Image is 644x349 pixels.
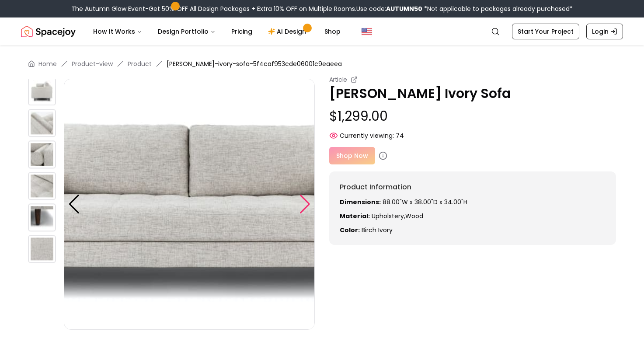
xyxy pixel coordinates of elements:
span: *Not applicable to packages already purchased* [422,4,573,13]
button: Design Portfolio [151,23,223,40]
img: https://storage.googleapis.com/spacejoy-main/assets/5f4caf953cde06001c9eaeea/product_0_mhmib3hgcie [28,109,56,137]
a: Start Your Project [512,24,579,39]
span: [PERSON_NAME]-ivory-sofa-5f4caf953cde06001c9eaeea [167,59,342,68]
img: https://storage.googleapis.com/spacejoy-main/assets/5f4caf953cde06001c9eaeea/product_3_24m1p2akc8po [28,203,56,231]
a: Shop [317,23,348,40]
span: 74 [396,131,404,140]
p: 88.00"W x 38.00"D x 34.00"H [340,198,606,206]
img: https://storage.googleapis.com/spacejoy-main/assets/5f4caf953cde06001c9eaeea/product_1_nhh55p90n6ak [28,140,56,168]
img: https://storage.googleapis.com/spacejoy-main/assets/5f4caf953cde06001c9eaeea/product_3_hgkjcj0jp4me [315,79,566,330]
a: Home [38,59,57,68]
strong: Dimensions: [340,198,381,206]
strong: Material: [340,212,370,220]
nav: breadcrumb [28,59,616,68]
img: https://storage.googleapis.com/spacejoy-main/assets/5f4caf953cde06001c9eaeea/product_3_hgkjcj0jp4me [28,77,56,105]
a: AI Design [261,23,316,40]
img: https://storage.googleapis.com/spacejoy-main/assets/5f4caf953cde06001c9eaeea/product_2_774heg9d84m [64,79,315,330]
nav: Global [21,17,623,45]
p: $1,299.00 [329,108,616,124]
a: Pricing [224,23,259,40]
span: Currently viewing: [340,131,394,140]
a: Spacejoy [21,23,76,40]
span: upholstery,wood [372,212,423,220]
div: The Autumn Glow Event-Get 50% OFF All Design Packages + Extra 10% OFF on Multiple Rooms. [71,4,573,13]
img: United States [362,26,372,37]
span: Use code: [356,4,422,13]
img: https://storage.googleapis.com/spacejoy-main/assets/5f4caf953cde06001c9eaeea/product_4_k6f6afk175ni [28,235,56,263]
nav: Main [86,23,348,40]
small: Article [329,75,348,84]
span: birch ivory [362,226,393,234]
a: Login [586,24,623,39]
a: Product [128,59,152,68]
img: https://storage.googleapis.com/spacejoy-main/assets/5f4caf953cde06001c9eaeea/product_2_eiaf0h39af5 [28,172,56,200]
img: Spacejoy Logo [21,23,76,40]
a: Product-view [72,59,113,68]
b: AUTUMN50 [386,4,422,13]
strong: Color: [340,226,360,234]
p: [PERSON_NAME] Ivory Sofa [329,86,616,101]
h6: Product Information [340,182,606,192]
button: How It Works [86,23,149,40]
